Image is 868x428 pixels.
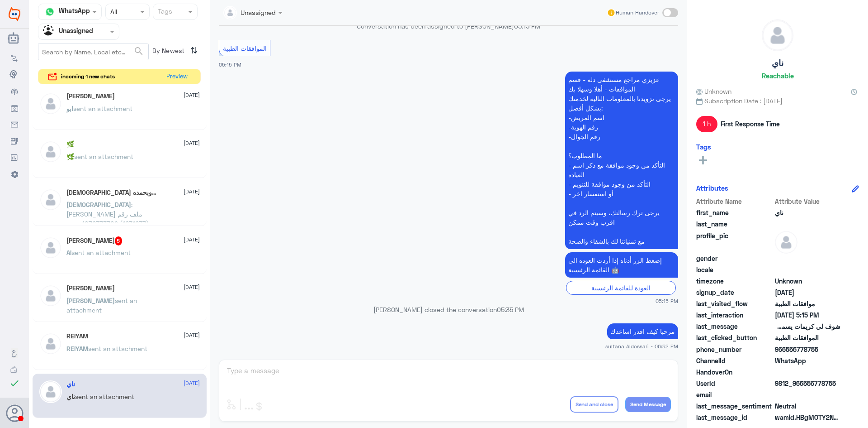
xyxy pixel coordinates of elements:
span: last_message_id [696,413,773,422]
span: last_message_sentiment [696,401,773,411]
button: Send and close [570,396,618,413]
p: Conversation has been assigned to [PERSON_NAME] [219,21,678,31]
span: email [696,390,773,399]
h6: Tags [696,143,711,151]
span: null [775,254,840,263]
p: 24/7/2025, 6:52 PM [607,323,678,339]
span: [DEMOGRAPHIC_DATA] [66,201,131,208]
img: defaultAdmin.png [39,188,62,211]
span: 2025-07-24T14:13:44.348Z [775,288,840,297]
span: By Newest [149,43,187,61]
span: gender [696,254,773,263]
span: Unknown [775,276,840,286]
span: wamid.HBgMOTY2NTU2Nzc4NzU1FQIAEhgUM0FENDRBQjgyRTU5NjNDNzMyOUQA [775,413,840,422]
button: Preview [162,69,191,84]
span: [DATE] [184,188,200,196]
span: ChannelId [696,356,773,365]
button: search [133,44,144,59]
span: null [775,390,840,399]
span: First Response Time [721,119,780,129]
p: 24/7/2025, 5:15 PM [565,252,678,278]
span: 1 h [696,116,717,132]
i: ⇅ [190,43,198,58]
span: last_visited_flow [696,299,773,308]
img: whatsapp.png [43,5,57,19]
img: defaultAdmin.png [39,236,62,259]
span: last_message [696,322,773,331]
span: Unknown [696,87,731,96]
img: defaultAdmin.png [39,332,62,355]
span: last_name [696,219,773,229]
span: search [133,46,144,57]
h5: Abdullah Alghailan [66,284,115,292]
img: defaultAdmin.png [39,284,62,307]
img: Widebot Logo [9,7,20,21]
span: 🌿 [66,153,74,160]
span: [DATE] [184,283,200,291]
span: phone_number [696,345,773,354]
span: [DATE] [184,331,200,339]
span: Subscription Date : [DATE] [696,96,859,106]
span: [PERSON_NAME] [66,297,115,304]
span: incoming 1 new chats [61,72,115,81]
span: signup_date [696,288,773,297]
span: sent an attachment [88,345,147,352]
button: Send Message [625,397,671,412]
h5: سبحان الله وبحمده🤍 [66,188,160,197]
span: locale [696,265,773,274]
p: 24/7/2025, 5:15 PM [565,72,678,249]
img: defaultAdmin.png [775,231,797,254]
span: 05:15 PM [656,297,678,305]
span: last_interaction [696,310,773,320]
div: Tags [156,6,172,18]
span: [DATE] [184,91,200,99]
span: first_name [696,208,773,217]
img: defaultAdmin.png [39,140,62,163]
span: الموافقات الطبية [223,44,267,52]
h5: Al Hanouf [66,236,123,245]
span: sent an attachment [73,105,132,112]
span: [DATE] [184,139,200,147]
span: ناي [775,208,840,217]
span: Al [66,249,71,256]
span: REIYAM [66,345,88,352]
span: [DATE] [184,379,200,387]
span: موافقات الطبية [775,299,840,308]
h5: ابو خالد [66,92,115,100]
span: sent an attachment [75,393,134,400]
i: check [9,378,20,389]
span: 2025-07-24T14:15:17.508Z [775,310,840,320]
span: null [775,265,840,274]
span: profile_pic [696,231,773,252]
span: Attribute Value [775,197,840,206]
span: timezone [696,276,773,286]
span: sultana Aldossari - 06:52 PM [605,342,678,350]
span: HandoverOn [696,367,773,377]
div: العودة للقائمة الرئيسية [566,281,676,295]
img: Unassigned.svg [43,25,57,38]
img: defaultAdmin.png [39,380,62,403]
span: sent an attachment [71,249,131,256]
span: 05:35 PM [497,306,524,313]
span: 966556778755 [775,345,840,354]
span: الموافقات الطبية [775,333,840,342]
span: null [775,367,840,377]
span: sent an attachment [74,153,133,160]
h5: 🌿 [66,140,74,148]
span: شوف لي كريمات يسمح التامين لها [775,322,840,331]
h6: Attributes [696,184,728,192]
h6: Reachable [762,72,794,80]
span: 2 [775,356,840,365]
button: Avatar [6,404,23,422]
span: ابو [66,105,73,112]
input: Search by Name, Local etc… [38,43,148,60]
h5: REIYAM [66,332,88,340]
img: defaultAdmin.png [762,20,793,51]
span: 05:15 PM [514,22,540,30]
h5: ناي [66,380,75,388]
span: last_clicked_button [696,333,773,342]
span: Human Handover [616,9,659,17]
span: 9812_966556778755 [775,379,840,388]
img: defaultAdmin.png [39,92,62,115]
span: Attribute Name [696,197,773,206]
